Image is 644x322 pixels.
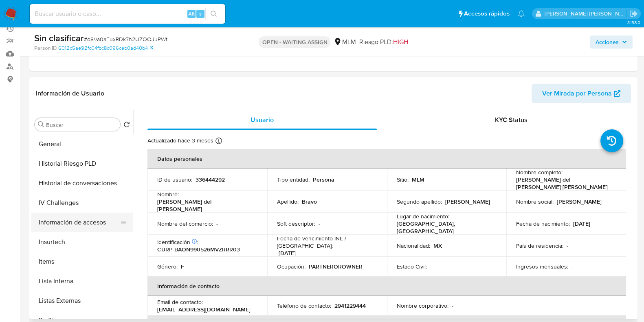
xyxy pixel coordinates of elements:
[279,249,296,257] p: [DATE]
[277,176,310,183] p: Tipo entidad :
[216,220,218,227] p: -
[157,238,198,246] p: Identificación :
[34,31,84,44] b: Sin clasificar
[359,38,408,47] span: Riesgo PLD:
[123,121,130,130] button: Volver al orden por defecto
[545,10,627,18] p: daniela.lagunesrodriguez@mercadolibre.com.mx
[412,176,424,183] p: MLM
[38,121,44,128] button: Buscar
[188,10,195,18] span: Alt
[397,263,427,270] p: Estado Civil :
[445,198,490,205] p: [PERSON_NAME]
[573,220,590,227] p: [DATE]
[590,36,633,49] button: Acciones
[30,9,225,19] input: Buscar usuario o caso...
[31,252,133,271] button: Items
[205,8,222,20] button: search-icon
[147,137,213,144] p: Actualizado hace 3 meses
[302,198,317,205] p: Bravo
[157,191,179,198] p: Nombre :
[516,220,570,227] p: Fecha de nacimiento :
[397,302,448,309] p: Nombre corporativo :
[516,263,568,270] p: Ingresos mensuales :
[495,115,528,124] span: KYC Status
[196,176,225,183] p: 336444292
[31,173,133,193] button: Historial de conversaciones
[397,220,494,235] p: [GEOGRAPHIC_DATA], [GEOGRAPHIC_DATA]
[397,198,442,205] p: Segundo apellido :
[31,193,133,213] button: IV Challenges
[518,10,525,17] a: Notificaciones
[629,9,638,18] a: Salir
[157,263,178,270] p: Género :
[46,121,117,129] input: Buscar
[452,302,453,309] p: -
[157,246,240,253] p: CURP BAON990526MVZRRR03
[31,134,133,154] button: General
[58,44,153,52] a: 6012c5ae92fc04fbc8c096ceb0ad40b4
[557,198,602,205] p: [PERSON_NAME]
[313,176,334,183] p: Persona
[430,263,432,270] p: -
[157,306,251,313] p: [EMAIL_ADDRESS][DOMAIN_NAME]
[433,242,442,249] p: MX
[34,44,57,52] b: Person ID
[31,232,133,252] button: Insurtech
[277,302,331,309] p: Teléfono de contacto :
[157,198,254,213] p: [PERSON_NAME] del [PERSON_NAME]
[397,242,430,249] p: Nacionalidad :
[277,263,306,270] p: Ocupación :
[84,35,167,43] span: # d8Va0aFuxRDk7h2UZOQJuPWt
[567,242,568,249] p: -
[596,36,619,49] span: Acciones
[542,84,612,103] span: Ver Mirada por Persona
[277,220,315,227] p: Soft descriptor :
[277,235,377,249] p: Fecha de vencimiento INE / [GEOGRAPHIC_DATA] :
[181,263,184,270] p: F
[36,89,104,98] h1: Información de Usuario
[464,9,510,18] span: Accesos rápidos
[31,154,133,173] button: Historial Riesgo PLD
[571,263,573,270] p: -
[397,176,409,183] p: Sitio :
[309,263,363,270] p: PARTNEROROWNER
[157,220,213,227] p: Nombre del comercio :
[259,36,330,48] p: OPEN - WAITING ASSIGN
[516,169,563,176] p: Nombre completo :
[516,176,613,191] p: [PERSON_NAME] del [PERSON_NAME] [PERSON_NAME]
[251,115,274,124] span: Usuario
[31,291,133,311] button: Listas Externas
[31,271,133,291] button: Lista Interna
[334,302,366,309] p: 2941229444
[627,19,640,26] span: 3.158.0
[157,176,192,183] p: ID de usuario :
[277,198,299,205] p: Apellido :
[199,10,202,18] span: s
[334,38,356,47] div: MLM
[516,198,554,205] p: Nombre social :
[532,84,631,103] button: Ver Mirada por Persona
[147,276,626,296] th: Información de contacto
[397,213,449,220] p: Lugar de nacimiento :
[393,37,408,47] span: HIGH
[319,220,320,227] p: -
[31,213,127,232] button: Información de accesos
[157,298,203,306] p: Email de contacto :
[516,242,563,249] p: País de residencia :
[147,149,626,169] th: Datos personales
